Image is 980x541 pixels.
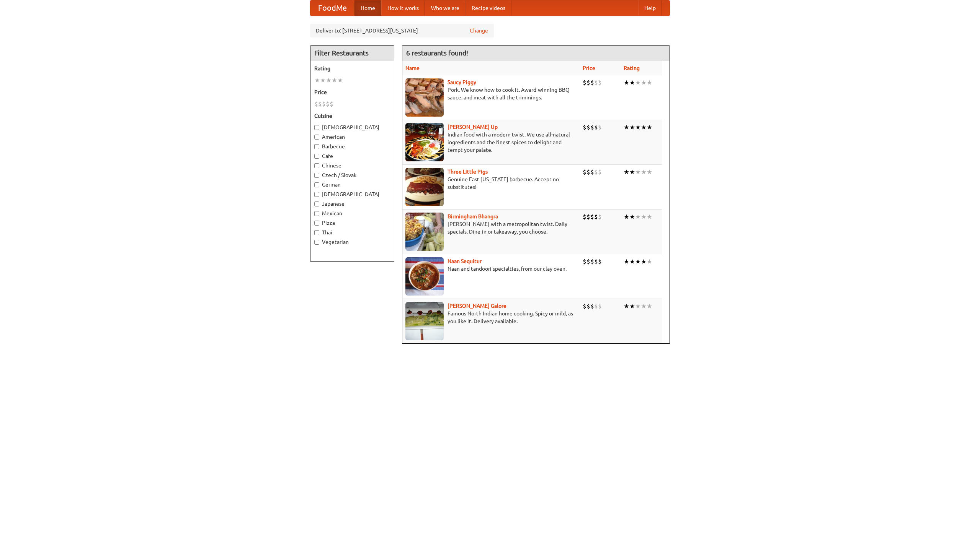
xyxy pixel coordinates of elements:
[314,88,390,96] h5: Price
[590,123,594,132] li: $
[635,123,641,132] li: ★
[314,154,319,159] input: Cafe
[314,230,319,235] input: Thai
[598,168,602,176] li: $
[322,100,326,108] li: $
[320,76,326,84] li: ★
[314,171,390,179] label: Czech / Slovak
[314,135,319,140] input: American
[586,168,590,176] li: $
[314,76,320,84] li: ★
[405,257,444,296] img: naansequitur.jpg
[314,219,390,227] label: Pizza
[641,302,647,310] li: ★
[310,24,494,37] div: Deliver to: [STREET_ADDRESS][US_STATE]
[586,302,590,310] li: $
[647,168,652,176] li: ★
[624,257,629,266] li: ★
[583,78,586,87] li: $
[314,211,319,216] input: Mexican
[465,0,511,16] a: Recipe videos
[314,238,390,246] label: Vegetarian
[586,123,590,132] li: $
[448,169,488,175] b: Three Little Pigs
[624,123,629,132] li: ★
[647,213,652,221] li: ★
[624,65,640,71] a: Rating
[425,0,465,16] a: Who we are
[590,257,594,266] li: $
[586,213,590,221] li: $
[635,78,641,87] li: ★
[330,100,333,108] li: $
[594,168,598,176] li: $
[590,302,594,310] li: $
[314,201,319,206] input: Japanese
[381,0,425,16] a: How it works
[405,175,577,191] p: Genuine East [US_STATE] barbecue. Accept no substitutes!
[635,168,641,176] li: ★
[332,76,337,84] li: ★
[590,78,594,87] li: $
[448,303,506,309] a: [PERSON_NAME] Galore
[598,123,602,132] li: $
[448,124,498,130] a: [PERSON_NAME] Up
[448,79,476,85] b: Saucy Piggy
[405,131,577,154] p: Indian food with a modern twist. We use all-natural ingredients and the finest spices to delight ...
[448,213,498,219] a: Birmingham Bhangra
[647,78,652,87] li: ★
[314,144,319,149] input: Barbecue
[314,163,319,168] input: Chinese
[635,302,641,310] li: ★
[590,168,594,176] li: $
[405,302,444,340] img: currygalore.jpg
[624,78,629,87] li: ★
[641,213,647,221] li: ★
[583,65,595,71] a: Price
[405,168,444,206] img: littlepigs.jpg
[405,265,577,273] p: Naan and tandoori specialties, from our clay oven.
[629,168,635,176] li: ★
[470,27,488,34] a: Change
[641,123,647,132] li: ★
[314,181,390,188] label: German
[318,100,322,108] li: $
[629,78,635,87] li: ★
[405,310,577,325] p: Famous North Indian home cooking. Spicy or mild, as you like it. Delivery available.
[594,123,598,132] li: $
[594,302,598,310] li: $
[314,100,318,108] li: $
[583,168,586,176] li: $
[594,78,598,87] li: $
[314,190,390,198] label: [DEMOGRAPHIC_DATA]
[314,173,319,178] input: Czech / Slovak
[314,221,319,226] input: Pizza
[594,257,598,266] li: $
[586,257,590,266] li: $
[405,65,420,71] a: Name
[638,0,662,16] a: Help
[326,76,332,84] li: ★
[405,86,577,101] p: Pork. We know how to cook it. Award-winning BBQ sauce, and meat with all the trimmings.
[635,213,641,221] li: ★
[583,257,586,266] li: $
[647,123,652,132] li: ★
[448,258,482,264] a: Naan Sequitur
[405,213,444,251] img: bhangra.jpg
[641,257,647,266] li: ★
[629,257,635,266] li: ★
[624,168,629,176] li: ★
[314,229,390,236] label: Thai
[337,76,343,84] li: ★
[314,65,390,72] h5: Rating
[647,302,652,310] li: ★
[314,125,319,130] input: [DEMOGRAPHIC_DATA]
[314,240,319,245] input: Vegetarian
[590,213,594,221] li: $
[314,200,390,208] label: Japanese
[624,213,629,221] li: ★
[586,78,590,87] li: $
